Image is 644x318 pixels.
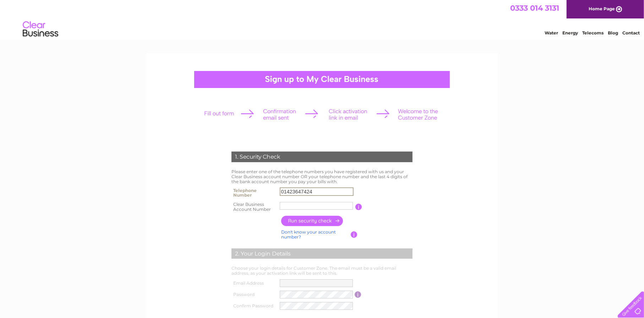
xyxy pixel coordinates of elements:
a: Telecoms [582,30,604,35]
a: 0333 014 3131 [510,4,559,12]
td: Choose your login details for Customer Zone. The email must be a valid email address, as your act... [230,264,414,278]
input: Information [351,231,358,238]
input: Information [355,204,362,210]
td: Please enter one of the telephone numbers you have registered with us and your Clear Business acc... [230,168,414,186]
th: Password [230,289,278,300]
a: Water [545,30,558,35]
input: Information [355,291,361,298]
a: Don't know your account number? [281,229,336,240]
th: Telephone Number [230,186,278,200]
a: Blog [608,30,618,35]
img: logo.png [22,18,59,40]
th: Confirm Password [230,300,278,312]
th: Email Address [230,278,278,289]
a: Energy [562,30,578,35]
th: Clear Business Account Number [230,200,278,214]
div: 2. Your Login Details [231,248,413,259]
a: Contact [622,30,640,35]
div: Clear Business is a trading name of Verastar Limited (registered in [GEOGRAPHIC_DATA] No. 3667643... [155,4,490,34]
div: 1. Security Check [231,152,413,162]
